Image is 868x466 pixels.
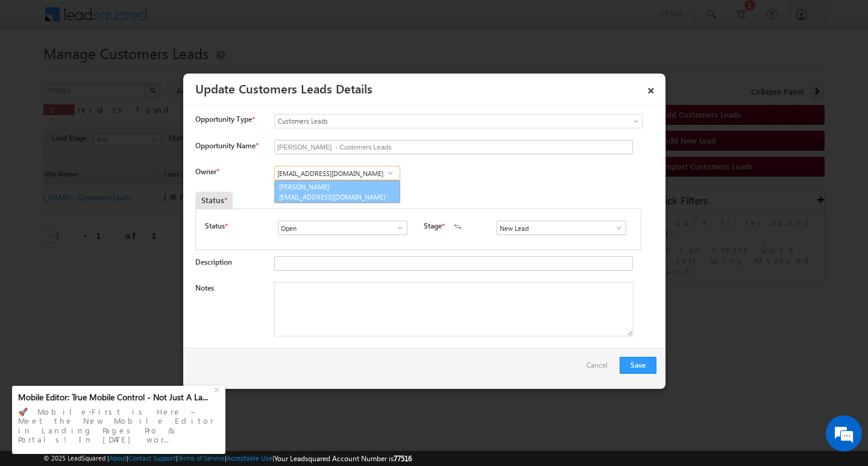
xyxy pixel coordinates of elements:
[274,454,412,463] span: Your Leadsquared Account Number is
[641,78,661,99] a: ×
[279,192,388,201] span: [EMAIL_ADDRESS][DOMAIN_NAME]
[195,283,214,292] label: Notes
[205,221,225,231] label: Status
[587,357,614,380] a: Cancel
[394,454,412,463] span: 77516
[227,454,272,462] a: Acceptable Use
[63,63,203,79] div: Chat with us now
[211,382,225,396] div: +
[620,357,656,374] button: Save
[164,371,219,388] em: Start Chat
[497,221,626,235] input: Type to Search
[389,222,404,234] a: Show All Items
[274,166,400,180] input: Type to Search
[274,180,400,203] a: [PERSON_NAME]
[198,6,227,35] div: Minimize live chat window
[16,112,220,361] textarea: Type your message and hit 'Enter'
[195,141,258,150] label: Opportunity Name
[275,116,593,127] span: Customers Leads
[274,114,643,128] a: Customers Leads
[278,221,407,235] input: Type to Search
[424,221,442,231] label: Stage
[18,403,219,448] div: 🚀 Mobile-First is Here – Meet the New Mobile Editor in Landing Pages Pro & Portals! In [DATE] wor...
[195,167,219,176] label: Owner
[195,114,252,125] span: Opportunity Type
[43,453,412,464] span: © 2025 LeadSquared | | | | |
[18,392,212,403] div: Mobile Editor: True Mobile Control - Not Just A La...
[178,454,225,462] a: Terms of Service
[195,257,232,266] label: Description
[195,192,233,209] div: Status
[383,167,398,179] a: Show All Items
[20,63,51,79] img: d_60004797649_company_0_60004797649
[608,222,623,234] a: Show All Items
[128,454,176,462] a: Contact Support
[109,454,127,462] a: About
[195,80,373,96] a: Update Customers Leads Details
